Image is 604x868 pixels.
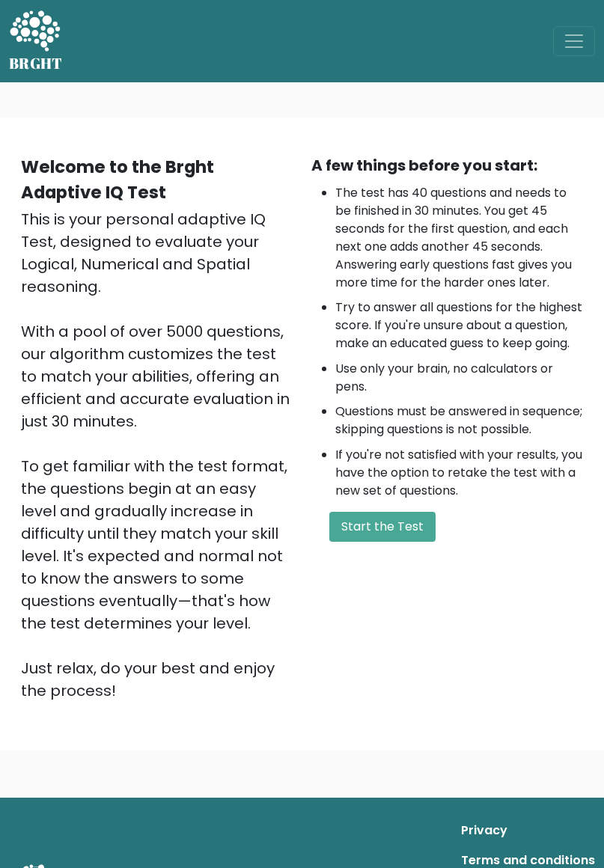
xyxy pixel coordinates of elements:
[335,446,584,500] li: If you're not satisfied with your results, you have the option to retake the test with a new set ...
[311,154,584,177] div: A few things before you start:
[553,26,595,56] button: Toggle navigation
[329,512,436,542] button: Start the Test
[335,299,584,352] li: Try to answer all questions for the highest score. If you're unsure about a question, make an edu...
[335,184,584,292] li: The test has 40 questions and needs to be finished in 30 minutes. You get 45 seconds for the firs...
[21,208,293,702] div: This is your personal adaptive IQ Test, designed to evaluate your Logical, Numerical and Spatial ...
[461,816,595,846] a: Privacy
[335,360,584,396] li: Use only your brain, no calculators or pens.
[21,155,214,204] b: Welcome to the Brght Adaptive IQ Test
[9,6,63,76] a: BRGHT
[335,403,584,438] li: Questions must be answered in sequence; skipping questions is not possible.
[9,55,63,73] h5: BRGHT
